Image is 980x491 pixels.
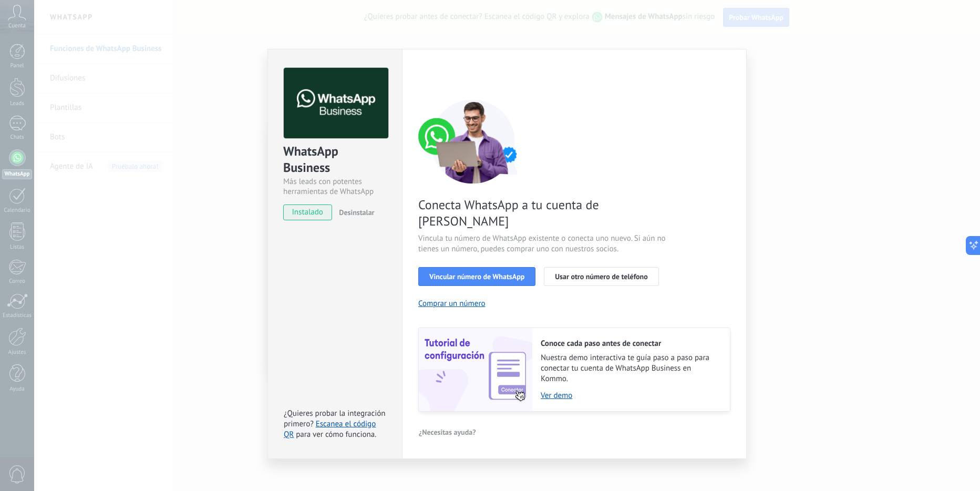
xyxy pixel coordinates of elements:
[419,428,476,436] span: ¿Necesitas ayuda?
[418,233,668,254] span: Vincula tu número de WhatsApp existente o conecta uno nuevo. Si aún no tienes un número, puedes c...
[284,419,376,439] a: Escanea el código QR
[418,99,529,183] img: connect number
[541,353,719,384] span: Nuestra demo interactiva te guía paso a paso para conectar tu cuenta de WhatsApp Business en Kommo.
[418,299,486,309] button: Comprar un número
[555,273,647,280] span: Usar otro número de teléfono
[541,391,719,401] a: Ver demo
[284,68,388,139] img: logo_main.png
[283,177,387,197] div: Más leads con potentes herramientas de WhatsApp
[339,208,374,217] span: Desinstalar
[418,424,477,440] button: ¿Necesitas ayuda?
[284,408,386,429] span: ¿Quieres probar la integración primero?
[541,339,719,349] h2: Conoce cada paso antes de conectar
[418,267,535,286] button: Vincular número de WhatsApp
[296,429,376,439] span: para ver cómo funciona.
[429,273,524,280] span: Vincular número de WhatsApp
[283,143,387,177] div: WhatsApp Business
[284,204,332,220] span: instalado
[544,267,658,286] button: Usar otro número de teléfono
[335,204,374,220] button: Desinstalar
[418,197,668,229] span: Conecta WhatsApp a tu cuenta de [PERSON_NAME]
